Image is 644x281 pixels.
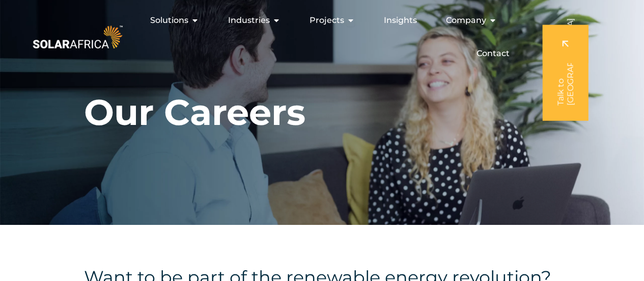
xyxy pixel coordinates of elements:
span: Company [446,14,486,27]
nav: Menu [125,10,518,64]
span: Solutions [150,14,188,27]
a: Insights [384,14,417,27]
h1: Our Careers [84,91,305,134]
div: Menu Toggle [125,10,518,64]
a: Contact [477,47,510,60]
span: Projects [310,14,344,27]
span: Industries [228,14,270,27]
